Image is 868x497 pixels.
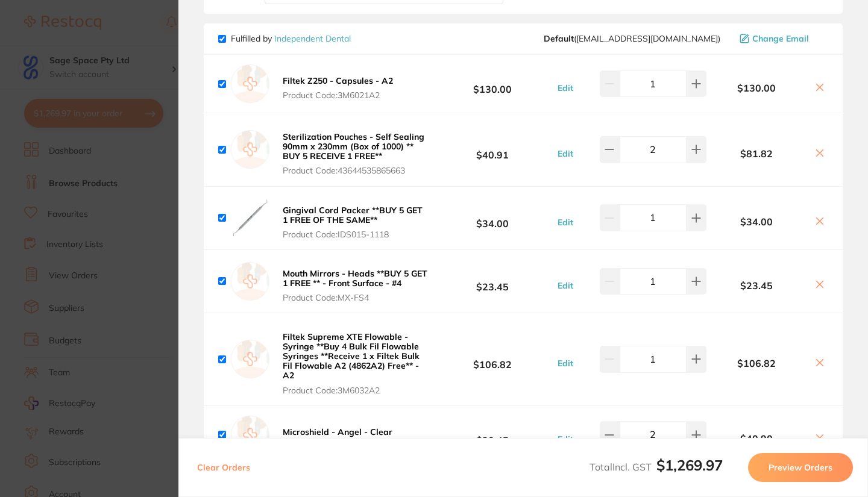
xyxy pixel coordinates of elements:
[706,148,807,159] b: $81.82
[283,386,428,395] span: Product Code: 3M6032A2
[283,268,427,289] b: Mouth Mirrors - Heads **BUY 5 GET 1 FREE ** - Front Surface - #4
[736,33,828,44] button: Change Email
[706,83,807,93] b: $130.00
[279,205,432,240] button: Gingival Cord Packer **BUY 5 GET 1 FREE OF THE SAME** Product Code:IDS015-1118
[231,34,351,43] p: Fulfilled by
[752,34,809,43] span: Change Email
[279,427,396,452] button: Microshield - Angel - Clear Product Code:JJ70000723
[279,268,432,303] button: Mouth Mirrors - Heads **BUY 5 GET 1 FREE ** - Front Surface - #4 Product Code:MX-FS4
[231,340,269,378] img: empty.jpg
[432,207,553,229] b: $34.00
[231,262,269,301] img: empty.jpg
[283,205,423,225] b: Gingival Cord Packer **BUY 5 GET 1 FREE OF THE SAME**
[554,217,577,228] button: Edit
[432,348,553,370] b: $106.82
[544,34,720,43] span: orders@independentdental.com.au
[279,131,432,176] button: Sterilization Pouches - Self Sealing 90mm x 230mm (Box of 1000) ** BUY 5 RECEIVE 1 FREE** Product...
[283,293,428,302] span: Product Code: MX-FS4
[283,331,420,381] b: Filtek Supreme XTE Flowable - Syringe **Buy 4 Bulk Fil Flowable Syringes **Receive 1 x Filtek Bul...
[279,331,432,396] button: Filtek Supreme XTE Flowable - Syringe **Buy 4 Bulk Fil Flowable Syringes **Receive 1 x Filtek Bul...
[432,139,553,161] b: $40.91
[283,166,428,175] span: Product Code: 43644535865663
[283,75,393,86] b: Filtek Z250 - Capsules - A2
[554,148,577,159] button: Edit
[554,83,577,93] button: Edit
[706,358,807,369] b: $106.82
[283,427,392,437] b: Microshield - Angel - Clear
[283,131,424,161] b: Sterilization Pouches - Self Sealing 90mm x 230mm (Box of 1000) ** BUY 5 RECEIVE 1 FREE**
[590,461,723,473] span: Total Incl. GST
[283,90,393,100] span: Product Code: 3M6021A2
[554,434,577,445] button: Edit
[706,433,807,444] b: $40.90
[231,64,269,103] img: empty.jpg
[432,270,553,293] b: $23.45
[706,280,807,291] b: $23.45
[706,216,807,227] b: $34.00
[432,73,553,95] b: $130.00
[274,33,351,44] a: Independent Dental
[283,230,428,239] span: Product Code: IDS015-1118
[554,280,577,291] button: Edit
[432,424,553,446] b: $20.45
[748,453,853,482] button: Preview Orders
[656,456,723,474] b: $1,269.97
[231,416,269,454] img: empty.jpg
[279,75,397,101] button: Filtek Z250 - Capsules - A2 Product Code:3M6021A2
[544,33,574,44] b: Default
[193,453,254,482] button: Clear Orders
[231,199,269,237] img: d2dvYWZjdg
[554,358,577,369] button: Edit
[231,130,269,169] img: empty.jpg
